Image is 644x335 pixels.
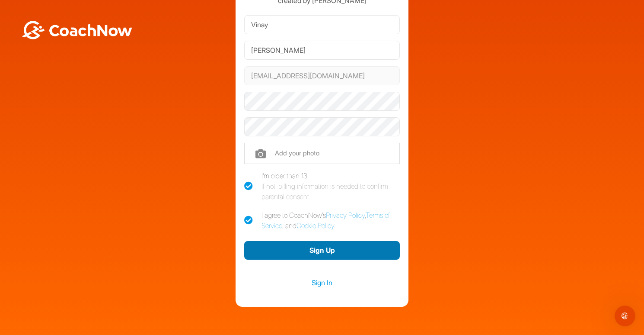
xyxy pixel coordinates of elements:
[261,171,400,202] div: I'm older than 13
[244,41,400,60] input: Last Name
[326,211,365,219] a: Privacy Policy
[244,241,400,260] button: Sign Up
[296,221,334,230] a: Cookie Policy
[615,306,635,326] iframe: Intercom live chat
[21,21,133,39] img: BwLJSsUCoWCh5upNqxVrqldRgqLPVwmV24tXu5FoVAoFEpwwqQ3VIfuoInZCoVCoTD4vwADAC3ZFMkVEQFDAAAAAElFTkSuQmCC
[261,181,400,202] div: If not, billing information is needed to confirm parental consent.
[244,15,400,34] input: First Name
[244,210,400,231] label: I agree to CoachNow's , , and .
[244,66,400,85] input: Email
[244,277,400,288] a: Sign In
[261,211,390,230] a: Terms of Service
